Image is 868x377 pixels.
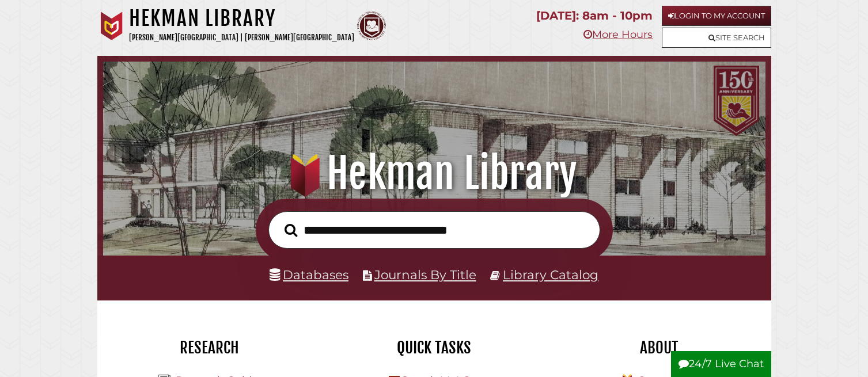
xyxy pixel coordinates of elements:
p: [DATE]: 8am - 10pm [536,6,653,26]
button: Search [279,220,303,240]
a: More Hours [583,28,653,41]
i: Search [285,223,297,237]
a: Journals By Title [374,267,476,282]
h2: Research [106,338,313,357]
h1: Hekman Library [116,148,752,199]
a: Library Catalog [503,267,598,282]
img: Calvin Theological Seminary [357,12,386,40]
p: [PERSON_NAME][GEOGRAPHIC_DATA] | [PERSON_NAME][GEOGRAPHIC_DATA] [129,31,354,44]
h2: Quick Tasks [331,338,538,357]
h2: About [555,338,763,357]
a: Site Search [662,28,771,48]
h1: Hekman Library [129,6,354,31]
a: Databases [270,267,348,282]
img: Calvin University [97,12,126,40]
a: Login to My Account [662,6,771,26]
